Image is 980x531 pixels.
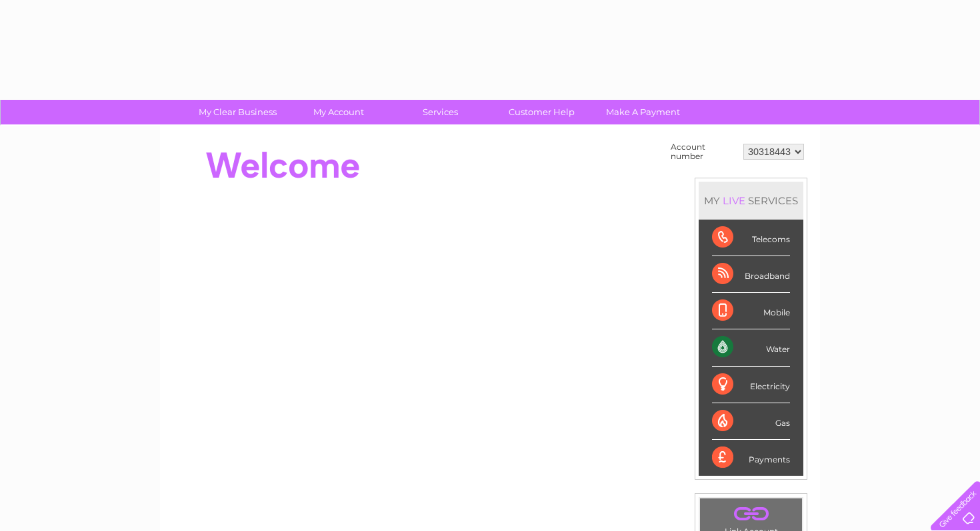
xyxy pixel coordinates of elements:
a: My Clear Business [183,100,293,124]
a: Services [385,100,495,124]
div: Gas [712,403,790,440]
div: LIVE [720,194,748,207]
a: My Account [284,100,394,124]
a: Customer Help [487,100,597,124]
div: MY SERVICES [699,182,803,220]
div: Broadband [712,256,790,293]
a: Make A Payment [588,100,698,124]
div: Mobile [712,293,790,329]
div: Telecoms [712,220,790,256]
div: Water [712,329,790,366]
td: Account number [667,139,740,164]
a: . [703,502,799,525]
div: Payments [712,440,790,476]
div: Electricity [712,367,790,403]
